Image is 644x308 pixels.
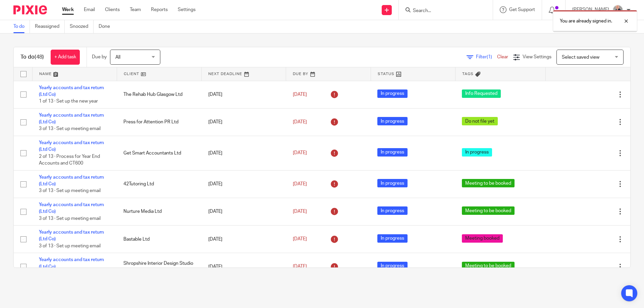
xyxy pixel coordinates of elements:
[39,140,104,152] a: Yearly accounts and tax return (Ltd Co)
[39,202,104,214] a: Yearly accounts and tax return (Ltd Co)
[497,55,508,59] a: Clear
[202,253,286,281] td: [DATE]
[202,136,286,170] td: [DATE]
[377,262,408,270] span: In progress
[39,189,101,193] span: 3 of 13 · Set up meeting email
[35,20,65,33] a: Reassigned
[462,262,515,270] span: Meeting to be booked
[293,264,307,269] span: [DATE]
[62,6,74,13] a: Work
[293,182,307,186] span: [DATE]
[39,244,101,248] span: 3 of 13 · Set up meeting email
[39,230,104,241] a: Yearly accounts and tax return (Ltd Co)
[377,206,408,215] span: In progress
[293,151,307,156] span: [DATE]
[377,179,408,187] span: In progress
[462,148,492,157] span: In progress
[462,234,503,243] span: Meeting booked
[377,89,408,98] span: In progress
[202,108,286,136] td: [DATE]
[462,89,501,98] span: Info Requested
[105,6,120,13] a: Clients
[39,113,104,124] a: Yearly accounts and tax return (Ltd Co)
[51,50,80,65] a: + Add task
[13,20,30,33] a: To do
[560,18,612,24] p: You are already signed in.
[476,55,497,59] span: Filter
[462,206,515,215] span: Meeting to be booked
[39,175,104,186] a: Yearly accounts and tax return (Ltd Co)
[377,148,408,157] span: In progress
[13,5,47,14] img: Pixie
[202,198,286,225] td: [DATE]
[462,117,498,125] span: Do not file yet
[39,154,100,166] span: 2 of 13 · Process for Year End Accounts and CT600
[523,55,551,59] span: View Settings
[377,234,408,243] span: In progress
[117,170,201,198] td: 42Tutoring Ltd
[293,237,307,242] span: [DATE]
[562,55,599,60] span: Select saved view
[117,136,201,170] td: Get Smart Accountants Ltd
[117,81,201,108] td: The Rehab Hub Glasgow Ltd
[130,6,141,13] a: Team
[117,198,201,225] td: Nurture Media Ltd
[70,20,94,33] a: Snoozed
[293,92,307,97] span: [DATE]
[202,81,286,108] td: [DATE]
[377,117,408,125] span: In progress
[115,55,120,60] span: All
[84,6,95,13] a: Email
[39,216,101,221] span: 3 of 13 · Set up meeting email
[178,6,196,13] a: Settings
[293,120,307,124] span: [DATE]
[612,5,623,15] img: IMG_8745-0021-copy.jpg
[151,6,168,13] a: Reports
[20,54,44,61] h1: To do
[92,54,107,60] p: Due by
[39,257,104,269] a: Yearly accounts and tax return (Ltd Co)
[293,209,307,214] span: [DATE]
[117,253,201,281] td: Shropshire Interior Design Studio Ltd
[462,179,515,187] span: Meeting to be booked
[39,99,98,104] span: 1 of 13 · Set up the new year
[35,54,44,60] span: (48)
[202,226,286,253] td: [DATE]
[117,108,201,136] td: Press for Attention PR Ltd
[117,226,201,253] td: Bastable Ltd
[202,170,286,198] td: [DATE]
[39,85,104,97] a: Yearly accounts and tax return (Ltd Co)
[99,20,115,33] a: Done
[462,72,474,76] span: Tags
[487,55,492,59] span: (1)
[39,127,101,131] span: 3 of 13 · Set up meeting email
